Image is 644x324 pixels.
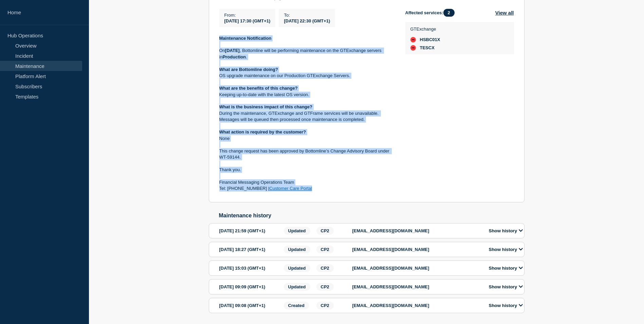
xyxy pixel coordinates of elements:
div: [DATE] 09:08 (GMT+1) [219,302,282,309]
p: Financial Messaging Operations Team [219,179,394,185]
p: [EMAIL_ADDRESS][DOMAIN_NAME] [352,284,481,289]
span: CP2 [316,302,334,309]
button: Show history [487,247,525,252]
button: Show history [487,284,525,290]
div: down [410,37,416,42]
div: [DATE] 15:03 (GMT+1) [219,264,282,272]
p: Tel: [PHONE_NUMBER] | [219,185,394,192]
p: [EMAIL_ADDRESS][DOMAIN_NAME] [352,266,481,271]
span: Updated [284,246,310,253]
p: [EMAIL_ADDRESS][DOMAIN_NAME] [352,303,481,308]
span: [DATE] 22:30 (GMT+1) [284,18,330,23]
div: [DATE] 21:59 (GMT+1) [219,227,282,235]
span: TESCX [420,45,435,51]
button: Show history [487,265,525,271]
strong: What action is required by the customer? [219,129,306,134]
span: Created [284,302,309,309]
strong: What are Bottomline doing? [219,67,278,72]
span: CP2 [316,283,334,291]
button: Show history [487,303,525,308]
p: GTExchange [410,26,440,32]
p: On , Bottomline will be performing maintenance on the GTExchange servers in . [219,48,394,60]
p: From : [224,13,271,18]
p: OS upgrade maintenance on our Production GTExchange Servers. [219,73,394,79]
span: Affected services: [405,9,458,17]
h2: Maintenance history [219,213,525,219]
span: CP2 [316,264,334,272]
span: Updated [284,227,310,235]
a: Customer Care Portal [269,186,312,191]
span: Updated [284,264,310,272]
div: down [410,45,416,51]
div: [DATE] 18:27 (GMT+1) [219,246,282,253]
p: [EMAIL_ADDRESS][DOMAIN_NAME] [352,228,481,233]
p: Thank you. [219,167,394,173]
p: Keeping up-to-date with the latest OS version. [219,92,394,98]
strong: Production [223,54,246,59]
button: View all [495,9,514,17]
p: None [219,136,394,142]
strong: What are the benefits of this change? [219,86,298,91]
span: CP2 [316,227,334,235]
span: HSBC01X [420,37,440,42]
span: [DATE] 17:30 (GMT+1) [224,18,271,23]
p: To : [284,13,330,18]
p: [EMAIL_ADDRESS][DOMAIN_NAME] [352,247,481,252]
strong: [DATE] [225,48,240,53]
p: This change request has been approved by Bottomline’s Change Advisory Board under WT-59144. [219,148,394,161]
div: [DATE] 09:09 (GMT+1) [219,283,282,291]
span: CP2 [316,246,334,253]
span: 2 [443,9,455,17]
strong: Maintenance Notification [219,36,272,41]
p: During the maintenance, GTExchange and GTFrame services will be unavailable. Messages will be que... [219,110,394,123]
strong: What is the business impact of this change? [219,104,313,109]
button: Show history [487,228,525,234]
span: Updated [284,283,310,291]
